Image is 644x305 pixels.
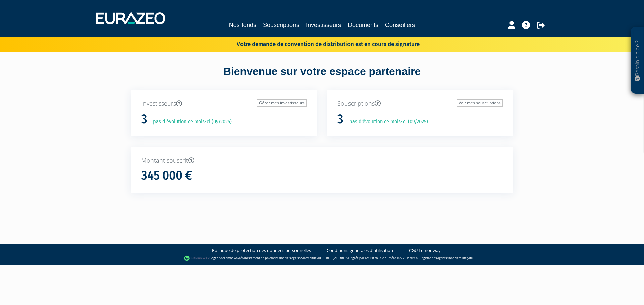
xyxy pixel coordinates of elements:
p: pas d'évolution ce mois-ci (09/2025) [148,118,232,126]
a: Investisseurs [306,20,341,30]
div: - Agent de (établissement de paiement dont le siège social est situé au [STREET_ADDRESS], agréé p... [7,255,637,262]
p: pas d'évolution ce mois-ci (09/2025) [344,118,428,126]
p: Investisseurs [141,99,307,108]
p: Besoin d'aide ? [634,30,641,91]
a: Registre des agents financiers (Regafi) [420,256,473,260]
img: 1732889491-logotype_eurazeo_blanc_rvb.png [96,12,165,24]
h1: 3 [141,112,147,126]
img: logo-lemonway.png [184,255,210,262]
div: Bienvenue sur votre espace partenaire [126,64,518,90]
a: CGU Lemonway [409,247,441,254]
a: Conseillers [385,20,415,30]
a: Gérer mes investisseurs [257,99,307,107]
h1: 345 000 € [141,169,192,183]
a: Nos fonds [229,20,256,30]
a: Documents [348,20,378,30]
p: Votre demande de convention de distribution est en cours de signature [217,39,420,48]
a: Lemonway [224,256,239,260]
a: Souscriptions [263,20,299,30]
p: Souscriptions [337,99,503,108]
p: Montant souscrit [141,156,503,165]
a: Voir mes souscriptions [457,99,503,107]
h1: 3 [337,112,343,126]
a: Conditions générales d'utilisation [327,247,393,254]
a: Politique de protection des données personnelles [212,247,311,254]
